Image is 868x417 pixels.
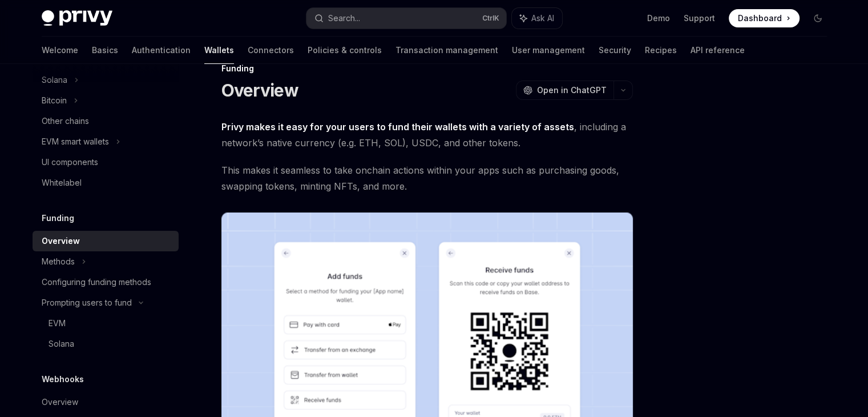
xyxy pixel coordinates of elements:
div: Prompting users to fund [42,296,132,310]
div: Whitelabel [42,176,82,190]
a: Whitelabel [33,173,179,193]
div: Search... [328,11,360,25]
a: Transaction management [395,37,498,64]
a: EVM [33,313,179,334]
div: UI components [42,155,98,169]
a: Configuring funding methods [33,272,179,292]
a: Overview [33,392,179,412]
span: Ask AI [531,13,554,24]
a: Demo [647,13,670,24]
div: Configuring funding methods [42,275,151,289]
span: Ctrl K [482,14,499,23]
span: , including a network’s native currency (e.g. ETH, SOL), USDC, and other tokens. [221,119,633,151]
a: Dashboard [729,9,800,27]
span: This makes it seamless to take onchain actions within your apps such as purchasing goods, swappin... [221,162,633,194]
h1: Overview [221,80,298,101]
a: Solana [33,334,179,354]
a: Authentication [132,37,191,64]
img: dark logo [42,10,112,26]
div: Other chains [42,114,89,128]
a: Other chains [33,111,179,131]
a: User management [512,37,585,64]
a: UI components [33,152,179,173]
a: Wallets [204,37,234,64]
a: Overview [33,231,179,251]
button: Toggle dark mode [809,9,827,27]
a: Basics [92,37,118,64]
a: Welcome [42,37,78,64]
h5: Funding [42,211,74,225]
h5: Webhooks [42,372,84,386]
a: Support [684,13,715,24]
div: Solana [49,337,74,351]
div: EVM smart wallets [42,135,109,149]
div: EVM [49,316,66,330]
button: Ask AI [512,8,562,29]
div: Overview [42,234,80,248]
span: Dashboard [738,13,782,24]
strong: Privy makes it easy for your users to fund their wallets with a variety of assets [221,121,574,133]
div: Methods [42,255,75,268]
a: API reference [691,37,745,64]
button: Search...CtrlK [306,8,506,29]
div: Bitcoin [42,94,67,107]
a: Connectors [248,37,294,64]
a: Policies & controls [308,37,382,64]
button: Open in ChatGPT [516,81,613,100]
a: Recipes [645,37,677,64]
a: Security [599,37,631,64]
span: Open in ChatGPT [537,85,607,96]
div: Funding [221,63,633,74]
div: Overview [42,395,78,409]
